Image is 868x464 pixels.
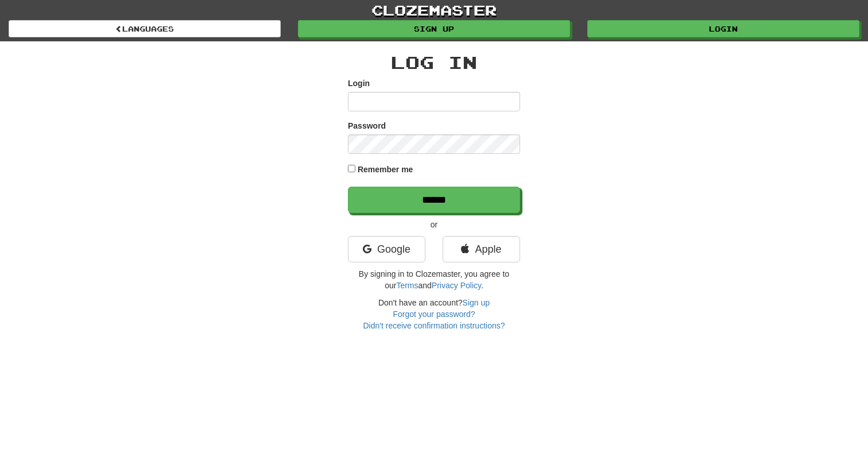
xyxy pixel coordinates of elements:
a: Google [348,236,425,262]
label: Remember me [358,164,413,175]
div: Don't have an account? [348,297,520,331]
a: Apple [443,236,520,262]
label: Password [348,120,386,132]
a: Sign up [298,20,570,37]
a: Login [587,20,859,37]
h2: Log In [348,53,520,72]
a: Didn't receive confirmation instructions? [363,321,505,330]
a: Forgot your password? [393,310,475,319]
a: Privacy Policy [432,281,481,290]
label: Login [348,78,370,89]
p: By signing in to Clozemaster, you agree to our and . [348,268,520,291]
a: Languages [9,20,281,37]
a: Terms [396,281,418,290]
p: or [348,219,520,230]
a: Sign up [463,298,490,307]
